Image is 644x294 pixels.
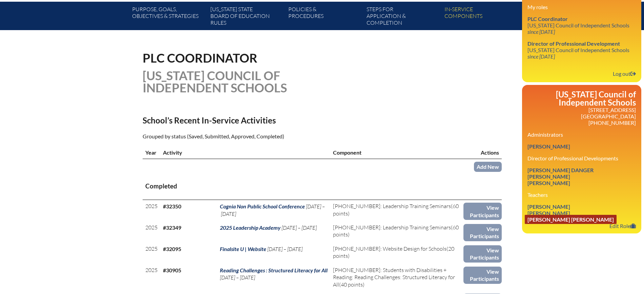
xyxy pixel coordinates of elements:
[129,4,207,30] a: Purpose, goals,objectives & strategies
[527,16,568,22] span: PLC Coordinator
[527,53,555,60] i: since [DATE]
[143,243,160,264] td: 2025
[525,215,617,224] a: [PERSON_NAME] [PERSON_NAME]
[630,71,636,76] svg: Log out
[143,132,381,141] p: Grouped by status (Saved, Submitted, Approved, Completed)
[525,165,596,175] a: [PERSON_NAME] Danger
[143,115,381,125] h2: School’s Recent In-Service Activities
[525,14,632,36] a: PLC Coordinator [US_STATE] Council of Independent Schools since [DATE]
[286,4,363,30] a: Policies &Procedures
[163,224,181,231] b: #32349
[330,264,463,291] td: (40 points)
[143,221,160,243] td: 2025
[333,203,451,209] span: [PHONE_NUMBER]: Leadership Training Seminars
[163,246,181,252] b: #32095
[607,221,639,230] a: Edit Role
[525,172,573,181] a: [PERSON_NAME]
[160,146,330,159] th: Activity
[143,200,160,221] td: 2025
[267,246,303,252] span: [DATE] – [DATE]
[527,191,636,198] h3: Teachers
[333,245,446,252] span: [PHONE_NUMBER]: Website Design for Schools
[525,202,573,211] a: [PERSON_NAME]
[525,142,573,151] a: [PERSON_NAME]
[610,69,639,78] a: Log outLog out
[145,182,499,190] h3: Completed
[527,40,620,47] span: Director of Professional Development
[463,203,502,220] a: View Participants
[525,39,632,61] a: Director of Professional Development [US_STATE] Council of Independent Schools since [DATE]
[330,146,463,159] th: Component
[527,28,555,35] i: since [DATE]
[333,267,455,288] span: [PHONE_NUMBER]: Students with Disabilities + Reading: Reading Challenges: Structured Literacy for...
[525,178,573,187] a: [PERSON_NAME]
[333,224,451,231] span: [PHONE_NUMBER]: Leadership Training Seminars
[282,224,317,231] span: [DATE] – [DATE]
[217,244,269,254] a: Finalsite U | Website
[527,4,636,10] h3: My roles
[527,90,636,107] h2: [US_STATE] Council of Independent Schools
[330,200,463,221] td: (60 points)
[217,265,330,275] a: Reading Challenges : Structured Literacy for All
[220,274,255,281] span: [DATE] – [DATE]
[208,4,286,30] a: [US_STATE] StateBoard of Education rules
[163,267,181,273] b: #30905
[143,146,160,159] th: Year
[143,68,287,95] span: [US_STATE] Council of Independent Schools
[330,243,463,264] td: (20 points)
[525,208,573,218] a: [PERSON_NAME]
[527,131,636,138] h3: Administrators
[442,4,520,30] a: In-servicecomponents
[330,221,463,243] td: (60 points)
[364,4,442,30] a: Steps forapplication & completion
[463,146,502,159] th: Actions
[527,107,636,126] p: [STREET_ADDRESS] [GEOGRAPHIC_DATA] [PHONE_NUMBER]
[163,203,181,209] b: #32350
[463,267,502,284] a: View Participants
[143,50,257,65] span: PLC Coordinator
[217,223,283,232] a: 2025 Leadership Academy
[463,245,502,263] a: View Participants
[463,224,502,241] a: View Participants
[217,201,308,211] a: Cognia Non Public School Conference
[220,203,325,217] span: [DATE] – [DATE]
[474,162,502,172] a: Add New
[143,264,160,291] td: 2025
[527,155,636,161] h3: Director of Professional Developments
